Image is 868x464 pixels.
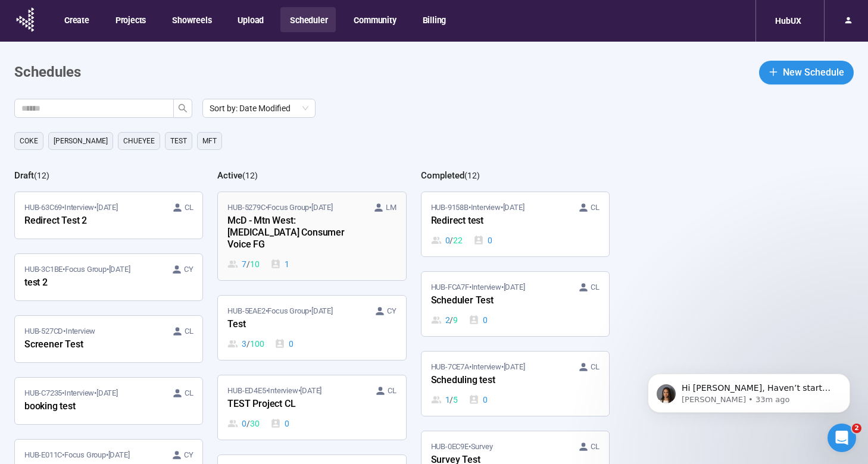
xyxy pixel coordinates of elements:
[431,281,525,293] span: HUB-FCA7F • Interview •
[344,7,404,32] button: Community
[431,234,463,247] div: 0
[504,283,525,291] time: [DATE]
[178,104,188,113] span: search
[421,352,609,416] a: HUB-7CE7A•Interview•[DATE] CLScheduling test1 / 50
[24,449,129,461] span: HUB-E011C • Focus Group •
[24,325,95,337] span: HUB-527CD • Interview
[55,7,98,32] button: Create
[185,387,193,399] span: CL
[246,337,250,350] span: /
[270,417,289,430] div: 0
[227,385,321,397] span: HUB-ED4E5 • Interview •
[250,258,260,271] span: 10
[453,234,463,247] span: 22
[184,449,193,461] span: CY
[591,281,600,293] span: CL
[20,135,38,147] span: Coke
[15,192,202,239] a: HUB-63C69•Interview•[DATE] CLRedirect Test 2
[311,306,333,315] time: [DATE]
[469,393,488,406] div: 0
[431,441,493,453] span: HUB-0EC9E • Survey
[250,337,264,350] span: 100
[280,7,336,32] button: Scheduler
[24,337,155,353] div: Screener Test
[218,192,405,280] a: HUB-5279C•Focus Group•[DATE] LMMcD - Mtn West: [MEDICAL_DATA] Consumer Voice FG7 / 101
[250,417,260,430] span: 30
[431,313,458,327] div: 2
[503,203,524,212] time: [DATE]
[227,202,332,214] span: HUB-5279C • Focus Group •
[431,373,562,388] div: Scheduling test
[449,393,453,406] span: /
[769,67,778,77] span: plus
[227,397,358,412] div: TEST Project CL
[630,349,868,432] iframe: Intercom notifications message
[173,99,192,118] button: search
[453,393,458,406] span: 5
[228,7,272,32] button: Upload
[852,424,861,433] span: 2
[591,441,600,453] span: CL
[473,234,492,247] div: 0
[185,325,193,337] span: CL
[388,385,396,397] span: CL
[270,258,289,271] div: 1
[106,7,154,32] button: Projects
[464,171,480,180] span: ( 12 )
[431,361,525,373] span: HUB-7CE7A • Interview •
[759,61,854,84] button: plusNew Schedule
[24,202,118,214] span: HUB-63C69 • Interview •
[217,170,242,181] h2: Active
[227,305,332,317] span: HUB-5EAE2 • Focus Group •
[227,317,358,333] div: Test
[184,264,193,275] span: CY
[15,378,202,424] a: HUB-C7235•Interview•[DATE] CLbooking test
[15,316,202,362] a: HUB-527CD•Interview CLScreener Test
[469,313,488,327] div: 0
[227,337,264,350] div: 3
[453,313,458,327] span: 9
[413,7,455,32] button: Billing
[227,214,358,253] div: McD - Mtn West: [MEDICAL_DATA] Consumer Voice FG
[431,393,458,406] div: 1
[185,202,193,214] span: CL
[828,424,856,452] iframe: Intercom live chat
[421,192,609,256] a: HUB-9158B•Interview•[DATE] CLRedirect test0 / 220
[300,386,321,395] time: [DATE]
[54,135,108,147] span: [PERSON_NAME]
[210,99,308,117] span: Sort by: Date Modified
[311,203,333,212] time: [DATE]
[246,258,250,271] span: /
[274,337,294,350] div: 0
[783,65,844,80] span: New Schedule
[24,275,155,291] div: test 2
[24,387,118,399] span: HUB-C7235 • Interview •
[14,170,34,181] h2: Draft
[218,296,405,360] a: HUB-5EAE2•Focus Group•[DATE] CYTest3 / 1000
[431,214,562,229] div: Redirect test
[15,254,202,300] a: HUB-3C1BE•Focus Group•[DATE] CYtest 2
[123,135,155,147] span: Chueyee
[24,399,155,415] div: booking test
[96,203,118,212] time: [DATE]
[202,135,217,147] span: MFT
[591,202,600,214] span: CL
[218,375,405,440] a: HUB-ED4E5•Interview•[DATE] CLTEST Project CL0 / 300
[96,388,118,397] time: [DATE]
[108,450,130,459] time: [DATE]
[24,264,130,275] span: HUB-3C1BE • Focus Group •
[246,417,250,430] span: /
[227,417,259,430] div: 0
[768,10,808,32] div: HubUX
[14,61,81,84] h1: Schedules
[24,214,155,229] div: Redirect Test 2
[34,171,49,180] span: ( 12 )
[242,171,258,180] span: ( 12 )
[386,202,396,214] span: LM
[591,361,600,373] span: CL
[227,258,259,271] div: 7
